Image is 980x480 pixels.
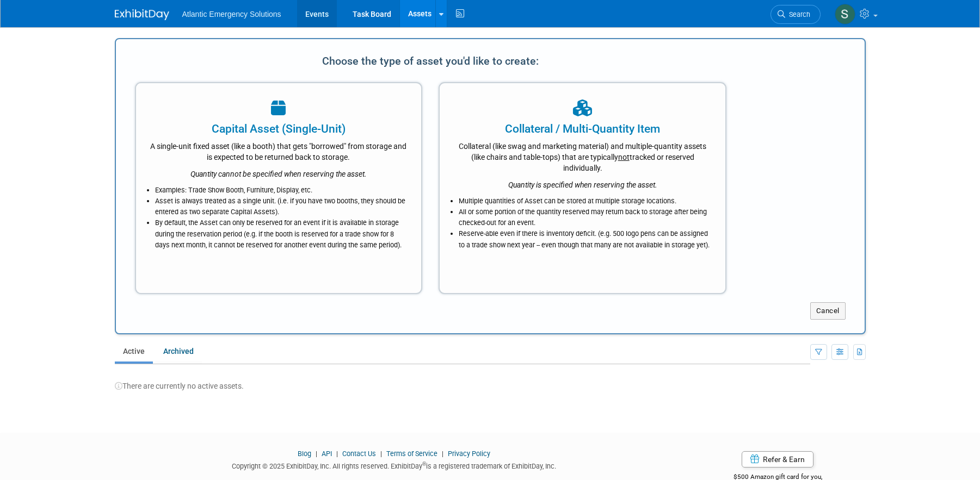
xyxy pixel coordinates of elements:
i: Quantity is specified when reserving the asset. [508,180,657,189]
span: not [618,153,630,161]
li: Multiple quantities of Asset can be stored at multiple storage locations. [459,196,712,207]
div: There are currently no active assets. [115,370,866,391]
a: Blog [298,450,311,458]
div: Capital Asset (Single-Unit) [150,121,408,137]
a: Contact Us [342,450,376,458]
span: | [313,450,320,458]
div: Collateral / Multi-Quantity Item [453,121,712,137]
span: | [439,450,446,458]
li: By default, the Asset can only be reserved for an event if it is available in storage during the ... [155,217,408,250]
li: Asset is always treated as a single unit. (i.e. if you have two booths, they should be entered as... [155,196,408,217]
span: Atlantic Emergency Solutions [182,10,281,18]
i: Quantity cannot be specified when reserving the asset. [190,170,367,178]
span: | [378,450,385,458]
li: Reserve-able even if there is inventory deficit. (e.g. 500 logo pens can be assigned to a trade s... [459,228,712,250]
sup: ® [422,461,426,467]
a: Refer & Earn [742,451,813,467]
a: Archived [155,341,202,361]
li: Examples: Trade Show Booth, Furniture, Display, etc. [155,185,408,196]
li: All or some portion of the quantity reserved may return back to storage after being checked-out f... [459,207,712,228]
img: ExhibitDay [115,9,169,20]
button: Cancel [810,302,846,320]
a: Active [115,341,153,361]
a: Terms of Service [386,450,437,458]
div: Collateral (like swag and marketing material) and multiple-quantity assets (like chairs and table... [453,137,712,173]
span: | [334,450,341,458]
div: Choose the type of asset you'd like to create: [135,51,727,71]
a: Search [771,5,821,24]
span: Search [785,10,810,18]
img: Stephanie Hood [835,4,855,24]
a: Privacy Policy [448,450,490,458]
a: API [322,450,332,458]
div: Copyright © 2025 ExhibitDay, Inc. All rights reserved. ExhibitDay is a registered trademark of Ex... [115,459,674,471]
div: A single-unit fixed asset (like a booth) that gets "borrowed" from storage and is expected to be ... [150,137,408,163]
